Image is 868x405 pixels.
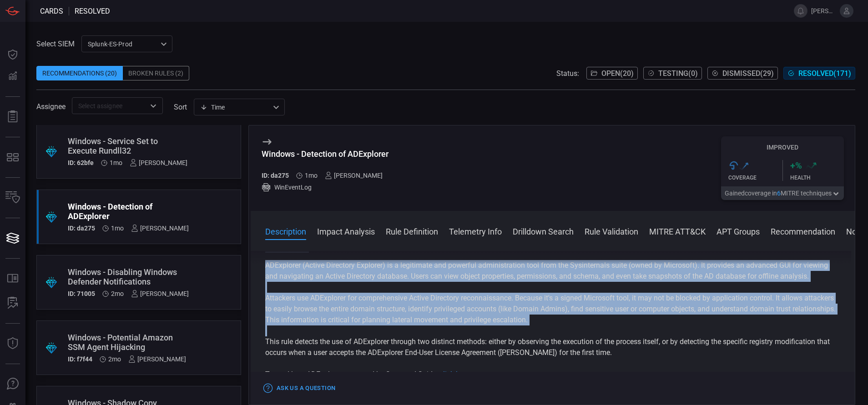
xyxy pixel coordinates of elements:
[798,69,851,78] span: Resolved ( 171 )
[128,355,186,363] div: [PERSON_NAME]
[721,186,844,200] button: Gainedcoverage in6MITRE techniques
[2,373,24,395] button: Ask Us A Question
[68,225,95,232] h5: ID: da275
[513,225,574,236] button: Drilldown Search
[68,355,92,363] h5: ID: f7f44
[777,190,781,197] span: 6
[111,290,124,297] span: Aug 03, 2025 11:41 AM
[707,67,778,80] button: Dismissed(29)
[174,103,187,111] label: sort
[265,225,306,236] button: Description
[317,225,375,236] button: Impact Analysis
[783,67,855,80] button: Resolved(171)
[649,225,706,236] button: MITRE ATT&CK
[262,172,289,179] h5: ID: da275
[68,267,189,286] div: Windows - Disabling Windows Defender Notifications
[75,7,110,15] span: resolved
[265,336,840,358] p: This rule detects the use of ADExplorer through two distinct methods: either by observing the exe...
[147,100,160,112] button: Open
[131,225,189,232] div: [PERSON_NAME]
[36,102,66,111] span: Assignee
[2,227,24,249] button: Cards
[586,67,638,80] button: Open(20)
[265,369,840,380] p: To read how ADExplorer was used by Scattered Spider, .
[721,144,844,151] h5: Improved
[2,146,24,168] button: MITRE - Detection Posture
[717,225,760,236] button: APT Groups
[722,69,774,78] span: Dismissed ( 29 )
[2,44,24,65] button: Dashboard
[601,69,634,78] span: Open ( 20 )
[643,67,702,80] button: Testing(0)
[771,225,835,236] button: Recommendation
[262,381,338,395] button: Ask Us a Question
[68,202,189,221] div: Windows - Detection of ADExplorer
[68,290,95,297] h5: ID: 71005
[790,175,844,181] div: Health
[68,159,94,166] h5: ID: 62bfe
[2,187,24,209] button: Inventory
[2,65,24,87] button: Detections
[846,225,868,236] button: Notes
[811,7,836,15] span: [PERSON_NAME].[PERSON_NAME]
[585,225,638,236] button: Rule Validation
[325,172,383,179] div: [PERSON_NAME]
[262,149,390,159] div: Windows - Detection of ADExplorer
[728,175,782,181] div: Coverage
[108,355,121,363] span: Jul 27, 2025 10:12 AM
[68,136,187,155] div: Windows - Service Set to Execute Rundll32
[658,69,698,78] span: Testing ( 0 )
[2,106,24,128] button: Reports
[111,225,124,232] span: Aug 10, 2025 9:09 AM
[36,40,75,48] label: Select SIEM
[386,225,438,236] button: Rule Definition
[2,268,24,290] button: Rule Catalog
[305,172,318,179] span: Aug 10, 2025 9:09 AM
[40,7,63,15] span: Cards
[130,159,187,166] div: [PERSON_NAME]
[262,183,390,192] div: WinEventLog
[36,66,123,80] div: Recommendations (20)
[110,159,122,166] span: Aug 10, 2025 9:09 AM
[68,333,186,352] div: Windows - Potential Amazon SSM Agent Hijacking
[131,290,189,297] div: [PERSON_NAME]
[439,370,469,379] a: click here
[75,100,145,111] input: Select assignee
[88,40,158,49] p: Splunk-ES-Prod
[2,333,24,355] button: Threat Intelligence
[123,66,189,80] div: Broken Rules (2)
[2,292,24,314] button: ALERT ANALYSIS
[449,225,502,236] button: Telemetry Info
[265,260,840,282] p: ADExplorer (Active Directory Explorer) is a legitimate and powerful administration tool from the ...
[200,103,270,112] div: Time
[265,293,840,325] p: Attackers use ADExplorer for comprehensive Active Directory reconnaissance. Because it's a signed...
[790,160,802,171] h3: + %
[556,69,579,78] span: Status:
